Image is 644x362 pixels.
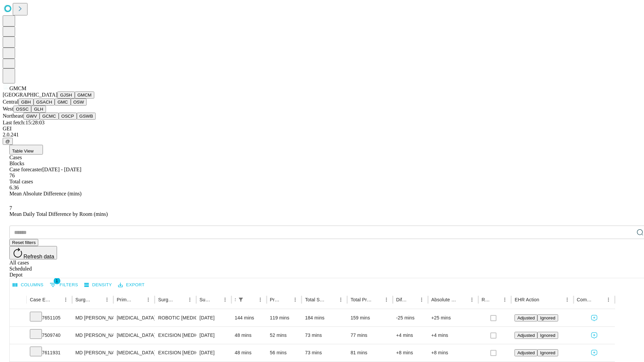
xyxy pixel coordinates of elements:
button: Sort [372,295,382,304]
span: Table View [12,148,34,154]
div: EHR Action [515,297,539,302]
span: Northeast [3,113,23,119]
div: [DATE] [200,344,228,361]
button: Adjusted [515,349,537,356]
div: 7509740 [30,327,69,344]
div: +25 mins [431,309,475,326]
div: +4 mins [431,327,475,344]
button: Sort [134,295,144,304]
div: 2.0.241 [3,132,641,138]
div: Surgery Date [200,297,210,302]
div: +8 mins [431,344,475,361]
button: Menu [144,295,153,304]
button: Sort [408,295,417,304]
span: Adjusted [517,315,535,320]
button: GWV [23,113,40,120]
span: GMCM [9,85,26,91]
button: Table View [9,145,43,155]
button: OSCP [59,113,77,120]
button: Show filters [236,295,246,304]
span: Central [3,99,18,105]
button: Sort [491,295,500,304]
button: Adjusted [515,332,537,339]
div: Primary Service [117,297,133,302]
button: Menu [500,295,509,304]
span: [DATE] - [DATE] [42,167,81,172]
div: 56 mins [270,344,299,361]
button: Sort [327,295,336,304]
div: +8 mins [396,344,425,361]
div: [DATE] [200,309,228,326]
button: Sort [246,295,256,304]
div: EXCISION [MEDICAL_DATA] LESION EXCEPT [MEDICAL_DATA] TRUNK ETC 3.1 TO 4 CM [158,327,193,344]
button: Ignored [537,332,558,339]
button: GSWB [77,113,96,120]
button: Menu [336,295,345,304]
button: Menu [102,295,112,304]
span: 6.36 [9,185,19,190]
button: Adjusted [515,314,537,321]
button: GMC [55,99,70,106]
button: Menu [185,295,195,304]
button: GMCM [75,92,94,99]
div: 1 active filter [236,295,246,304]
div: MD [PERSON_NAME] [PERSON_NAME] Md [75,327,110,344]
button: Sort [594,295,604,304]
div: [MEDICAL_DATA] [117,344,151,361]
div: 73 mins [305,327,344,344]
div: 7611931 [30,344,69,361]
div: Total Predicted Duration [351,297,372,302]
button: GCMC [40,113,59,120]
span: Ignored [540,315,555,320]
div: 48 mins [235,327,263,344]
button: Menu [290,295,300,304]
span: Reset filters [12,240,36,245]
div: Resolved in EHR [482,297,490,302]
span: Ignored [540,333,555,338]
span: West [3,106,13,112]
button: GSACH [34,99,55,106]
button: Sort [52,295,61,304]
button: Ignored [537,349,558,356]
span: 7 [9,205,12,211]
div: Surgery Name [158,297,175,302]
button: Sort [458,295,467,304]
button: Show filters [48,280,80,290]
button: Menu [220,295,230,304]
button: Menu [467,295,477,304]
button: Sort [211,295,220,304]
button: Sort [176,295,185,304]
button: Menu [417,295,426,304]
span: 76 [9,173,15,178]
button: Menu [382,295,391,304]
button: Expand [13,347,23,359]
div: 77 mins [351,327,389,344]
div: Case Epic Id [30,297,51,302]
div: MD [PERSON_NAME] [PERSON_NAME] Md [75,309,110,326]
span: Refresh data [23,254,54,259]
div: Difference [396,297,407,302]
button: Expand [13,330,23,342]
div: 119 mins [270,309,299,326]
div: 52 mins [270,327,299,344]
button: Reset filters [9,239,38,246]
span: Last fetch: 15:28:03 [3,120,45,125]
div: Total Scheduled Duration [305,297,326,302]
div: -25 mins [396,309,425,326]
span: @ [5,139,10,144]
span: Total cases [9,179,33,184]
button: Ignored [537,314,558,321]
button: GLH [31,106,46,113]
button: Sort [540,295,549,304]
button: Sort [281,295,290,304]
div: [MEDICAL_DATA] [117,327,151,344]
button: @ [3,138,13,145]
div: 73 mins [305,344,344,361]
div: Surgeon Name [75,297,92,302]
div: 81 mins [351,344,389,361]
div: Comments [577,297,594,302]
div: 48 mins [235,344,263,361]
button: OSSC [13,106,32,113]
span: Mean Daily Total Difference by Room (mins) [9,211,108,217]
span: Adjusted [517,350,535,355]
